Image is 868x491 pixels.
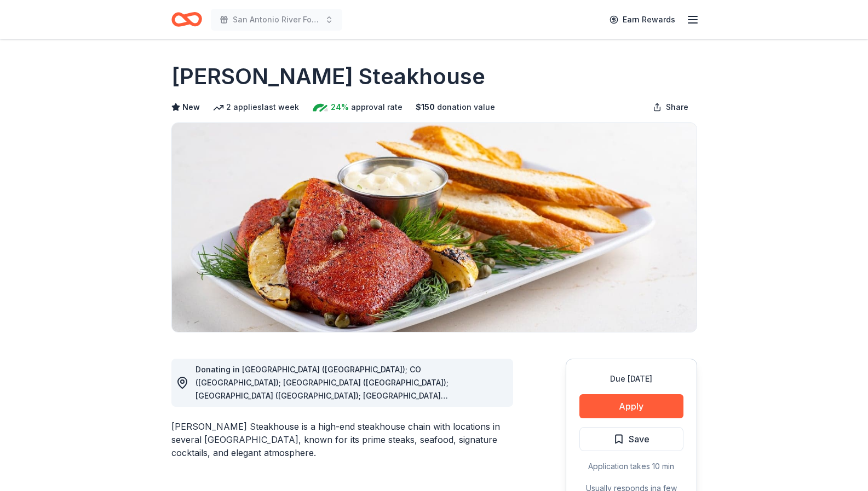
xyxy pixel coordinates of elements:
[579,460,683,473] div: Application takes 10 min
[603,10,682,30] a: Earn Rewards
[437,101,495,114] span: donation value
[182,101,200,114] span: New
[666,101,688,114] span: Share
[579,372,683,385] div: Due [DATE]
[351,101,403,114] span: approval rate
[171,420,513,459] div: [PERSON_NAME] Steakhouse is a high-end steakhouse chain with locations in several [GEOGRAPHIC_DAT...
[171,61,485,92] h1: [PERSON_NAME] Steakhouse
[629,432,649,446] span: Save
[644,96,697,118] button: Share
[579,427,683,451] button: Save
[171,7,202,32] a: Home
[196,365,498,453] span: Donating in [GEOGRAPHIC_DATA] ([GEOGRAPHIC_DATA]); CO ([GEOGRAPHIC_DATA]); [GEOGRAPHIC_DATA] ([GE...
[172,123,697,332] img: Image for Perry's Steakhouse
[579,394,683,418] button: Apply
[233,13,320,26] span: San Antonio River Foundation Legacy Luncheon
[213,101,299,114] div: 2 applies last week
[331,101,349,114] span: 24%
[416,101,435,114] span: $ 150
[211,9,342,31] button: San Antonio River Foundation Legacy Luncheon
